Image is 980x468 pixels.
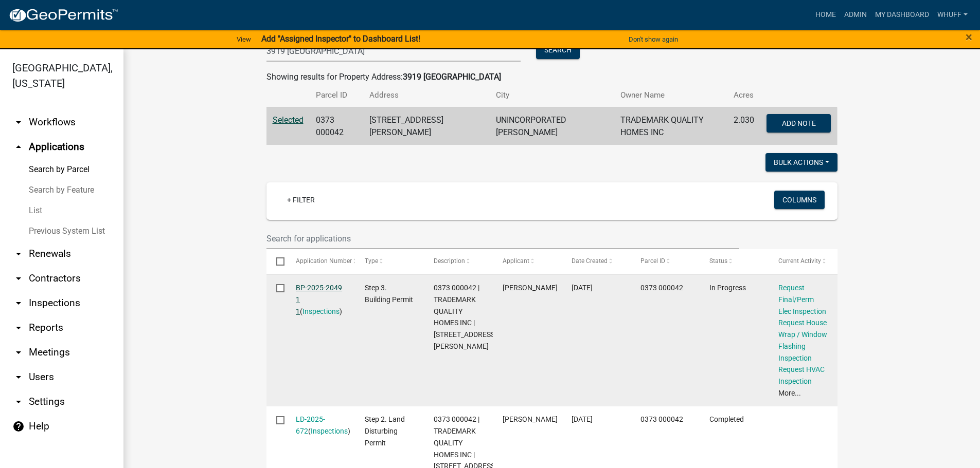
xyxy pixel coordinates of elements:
a: Selected [273,115,304,125]
span: David Pharris [503,284,558,292]
a: Home [811,5,840,25]
a: Request Final/Perm Elec Inspection [778,284,826,315]
a: Request House Wrap / Window Flashing Inspection [778,319,827,362]
i: arrow_drop_down [12,322,25,334]
span: 07/02/2025 [572,415,593,423]
datatable-header-cell: Date Created [562,249,631,274]
button: Don't show again [625,31,682,48]
button: Bulk Actions [765,153,838,172]
i: arrow_drop_down [12,297,25,309]
span: 0373 000042 [640,284,683,292]
span: Applicant [503,257,529,265]
i: arrow_drop_down [12,396,25,408]
span: × [966,30,972,44]
a: More... [778,389,801,397]
span: Status [709,257,727,265]
datatable-header-cell: Applicant [493,249,562,274]
span: Step 3. Building Permit [365,284,413,304]
a: Admin [840,5,871,25]
span: Completed [709,415,744,423]
span: 07/28/2025 [572,284,593,292]
datatable-header-cell: Select [266,249,286,274]
a: My Dashboard [871,5,933,25]
span: Application Number [296,257,352,265]
span: Date Created [572,257,608,265]
span: In Progress [709,284,746,292]
span: Description [434,257,465,265]
div: Showing results for Property Address: [266,71,838,83]
a: View [233,31,255,48]
span: Parcel ID [640,257,665,265]
td: 2.030 [727,107,760,145]
span: Current Activity [778,257,821,265]
td: TRADEMARK QUALITY HOMES INC [614,107,727,145]
a: + Filter [279,191,323,209]
th: City [490,83,614,107]
th: Address [363,83,490,107]
i: arrow_drop_down [12,346,25,359]
td: [STREET_ADDRESS][PERSON_NAME] [363,107,490,145]
th: Acres [727,83,760,107]
a: whuff [933,5,972,25]
span: Step 2. Land Disturbing Permit [365,415,405,447]
div: ( ) [296,414,345,437]
span: David Pharris [503,415,558,423]
span: 0373 000042 [640,415,683,423]
a: Inspections [302,307,340,315]
datatable-header-cell: Description [424,249,493,274]
a: Inspections [311,427,348,435]
a: LD-2025-672 [296,415,325,435]
a: Request HVAC Inspection [778,365,825,385]
i: arrow_drop_up [12,141,25,153]
i: arrow_drop_down [12,371,25,383]
datatable-header-cell: Parcel ID [631,249,700,274]
th: Parcel ID [310,83,363,107]
i: arrow_drop_down [12,272,25,285]
i: arrow_drop_down [12,248,25,260]
datatable-header-cell: Status [700,249,769,274]
button: Add Note [767,114,831,133]
button: Columns [774,191,825,209]
datatable-header-cell: Current Activity [769,249,838,274]
input: Search for applications [266,228,740,249]
span: 0373 000042 | TRADEMARK QUALITY HOMES INC | 3919 HAMILTON RD [434,284,497,350]
td: UNINCORPORATED [PERSON_NAME] [490,107,614,145]
button: Close [966,31,972,43]
td: 0373 000042 [310,107,363,145]
div: ( ) [296,282,345,317]
datatable-header-cell: Type [355,249,424,274]
span: Add Note [782,119,816,127]
strong: 3919 [GEOGRAPHIC_DATA] [403,72,501,82]
i: arrow_drop_down [12,116,25,128]
th: Owner Name [614,83,727,107]
span: Type [365,257,378,265]
a: BP-2025-2049 1 1 [296,284,342,315]
datatable-header-cell: Application Number [286,249,355,274]
strong: Add "Assigned Inspector" to Dashboard List! [261,34,420,44]
i: help [12,420,25,433]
